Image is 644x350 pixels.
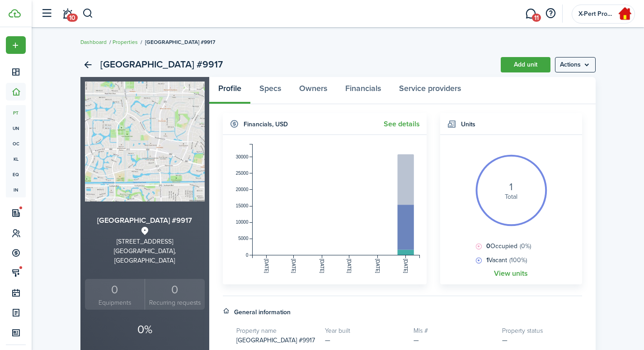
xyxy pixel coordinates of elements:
[59,2,76,25] a: Notifications
[390,77,470,104] a: Service providers
[80,38,107,46] a: Dashboard
[85,279,145,310] a: 0Equipments
[236,336,315,345] span: [GEOGRAPHIC_DATA] #9917
[9,9,21,18] img: TenantCloud
[461,120,475,129] h4: Units
[80,57,96,72] a: Back
[6,151,26,167] a: kl
[235,203,248,208] tspan: 15000
[375,259,380,273] tspan: [DATE]
[6,36,26,54] button: Open menu
[509,255,527,265] span: (100%)
[618,7,633,21] img: X-Pert Property Services
[502,336,508,345] span: —
[145,279,205,310] a: 0 Recurring requests
[244,120,288,129] h4: Financials , USD
[494,269,528,278] a: View units
[85,82,205,201] img: Property avatar
[543,6,558,21] button: Open resource center
[414,326,493,336] h5: Mls #
[501,57,550,72] a: Add unit
[486,255,489,265] b: 1
[234,307,291,317] h4: General information
[38,5,55,22] button: Open sidebar
[236,326,316,336] h5: Property name
[263,259,268,273] tspan: [DATE]
[6,105,26,120] a: pt
[347,259,352,273] tspan: [DATE]
[319,259,324,273] tspan: [DATE]
[505,192,517,201] span: Total
[245,253,248,258] tspan: 0
[113,38,138,46] a: Properties
[520,241,531,251] span: (0%)
[6,136,26,151] a: oc
[85,237,205,246] div: [STREET_ADDRESS]
[502,326,582,336] h5: Property status
[6,120,26,136] a: un
[145,38,215,46] span: [GEOGRAPHIC_DATA] #9917
[336,77,390,104] a: Financials
[147,281,202,298] div: 0
[87,281,143,298] div: 0
[414,336,419,345] span: —
[578,11,615,17] span: X-Pert Property Services
[82,6,94,21] button: Search
[100,57,223,72] h2: [GEOGRAPHIC_DATA] #9917
[484,241,531,251] span: Occupied
[85,246,205,265] div: [GEOGRAPHIC_DATA], [GEOGRAPHIC_DATA]
[509,182,512,192] i: 1
[555,57,596,72] menu-btn: Actions
[555,57,596,72] button: Open menu
[147,298,202,307] small: Recurring requests
[67,14,78,22] span: 10
[6,182,26,197] a: in
[291,259,296,273] tspan: [DATE]
[238,236,249,241] tspan: 5000
[403,259,408,273] tspan: [DATE]
[6,167,26,182] a: eq
[87,298,143,307] small: Equipments
[532,14,541,22] span: 11
[85,321,205,338] p: 0%
[235,154,248,159] tspan: 30000
[384,120,420,128] a: See details
[325,336,330,345] span: —
[250,77,290,104] a: Specs
[235,187,248,192] tspan: 20000
[290,77,336,104] a: Owners
[522,2,539,25] a: Messaging
[235,171,248,176] tspan: 25000
[484,255,527,265] span: Vacant
[325,326,404,336] h5: Year built
[235,220,248,225] tspan: 10000
[486,241,490,251] b: 0
[85,215,205,226] h3: [GEOGRAPHIC_DATA] #9917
